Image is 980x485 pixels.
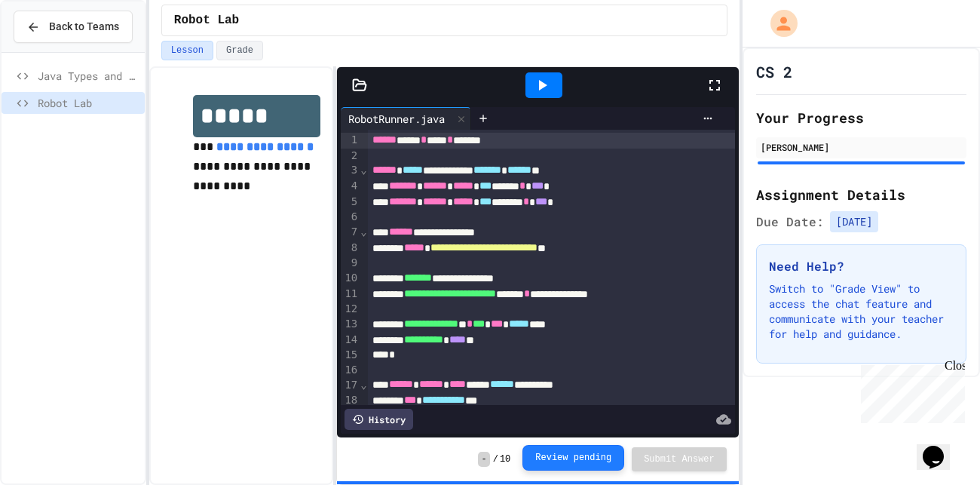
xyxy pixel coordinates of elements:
div: 10 [341,271,360,287]
div: Chat with us now!Close [6,6,104,96]
div: 14 [341,333,360,348]
span: Fold line [360,226,367,238]
div: 5 [341,195,360,210]
div: RobotRunner.java [341,111,452,127]
p: Switch to "Grade View" to access the chat feature and communicate with your teacher for help and ... [769,281,954,342]
button: Back to Teams [14,11,133,43]
h3: Need Help? [769,257,954,275]
iframe: chat widget [917,425,965,470]
div: 8 [341,241,360,256]
button: Lesson [161,41,213,60]
div: 15 [341,348,360,363]
span: Back to Teams [49,19,119,35]
h1: CS 2 [756,61,792,82]
div: 9 [341,256,360,271]
div: 1 [341,133,360,149]
div: 16 [341,363,360,378]
span: Submit Answer [644,453,715,465]
div: My Account [755,6,801,41]
span: Robot Lab [38,95,139,111]
div: 7 [341,225,360,241]
div: 11 [341,287,360,302]
div: 6 [341,210,360,225]
div: 3 [341,163,360,179]
span: Fold line [360,379,367,391]
span: [DATE] [830,211,878,232]
span: 10 [500,453,510,465]
div: 4 [341,179,360,195]
div: [PERSON_NAME] [761,140,962,154]
span: / [493,453,498,465]
span: - [478,452,489,467]
button: Grade [216,41,263,60]
div: 17 [341,378,360,394]
span: Robot Lab [174,11,239,29]
span: Fold line [360,164,367,176]
iframe: chat widget [855,359,965,423]
div: History [345,409,413,430]
button: Submit Answer [632,447,727,471]
div: 13 [341,317,360,333]
h2: Your Progress [756,107,966,128]
div: RobotRunner.java [341,107,471,130]
span: Java Types and Methods review [38,68,139,84]
div: 2 [341,149,360,164]
button: Review pending [522,445,624,471]
span: Due Date: [756,213,824,231]
div: 12 [341,302,360,317]
h2: Assignment Details [756,184,966,205]
div: 18 [341,393,360,409]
